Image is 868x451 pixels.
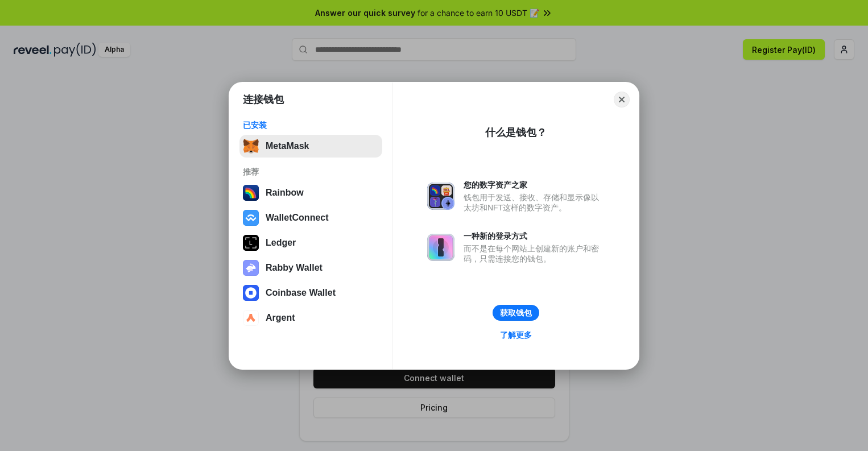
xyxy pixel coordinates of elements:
img: svg+xml,%3Csvg%20width%3D%22120%22%20height%3D%22120%22%20viewBox%3D%220%200%20120%20120%22%20fil... [243,185,259,201]
button: Coinbase Wallet [239,282,382,304]
h1: 连接钱包 [243,93,284,106]
div: Rabby Wallet [266,263,323,273]
div: 已安装 [243,120,379,130]
img: svg+xml,%3Csvg%20xmlns%3D%22http%3A%2F%2Fwww.w3.org%2F2000%2Fsvg%22%20fill%3D%22none%22%20viewBox... [243,260,259,276]
div: 一种新的登录方式 [464,231,605,241]
img: svg+xml,%3Csvg%20xmlns%3D%22http%3A%2F%2Fwww.w3.org%2F2000%2Fsvg%22%20width%3D%2228%22%20height%3... [243,235,259,251]
button: 获取钱包 [493,305,539,321]
img: svg+xml,%3Csvg%20width%3D%2228%22%20height%3D%2228%22%20viewBox%3D%220%200%2028%2028%22%20fill%3D... [243,285,259,301]
button: WalletConnect [239,206,382,229]
img: svg+xml,%3Csvg%20width%3D%2228%22%20height%3D%2228%22%20viewBox%3D%220%200%2028%2028%22%20fill%3D... [243,310,259,326]
div: Argent [266,313,295,323]
button: MetaMask [239,135,382,158]
div: 钱包用于发送、接收、存储和显示像以太坊和NFT这样的数字资产。 [464,192,605,213]
div: Coinbase Wallet [266,288,336,298]
button: Rainbow [239,181,382,204]
div: MetaMask [266,141,309,151]
div: Rainbow [266,188,304,198]
a: 了解更多 [493,328,539,342]
div: 推荐 [243,167,379,177]
button: Close [614,92,630,107]
img: svg+xml,%3Csvg%20width%3D%2228%22%20height%3D%2228%22%20viewBox%3D%220%200%2028%2028%22%20fill%3D... [243,210,259,226]
div: 而不是在每个网站上创建新的账户和密码，只需连接您的钱包。 [464,243,605,264]
img: svg+xml,%3Csvg%20xmlns%3D%22http%3A%2F%2Fwww.w3.org%2F2000%2Fsvg%22%20fill%3D%22none%22%20viewBox... [427,234,454,261]
div: 您的数字资产之家 [464,180,605,190]
div: Ledger [266,238,296,248]
button: Ledger [239,231,382,254]
img: svg+xml,%3Csvg%20xmlns%3D%22http%3A%2F%2Fwww.w3.org%2F2000%2Fsvg%22%20fill%3D%22none%22%20viewBox... [427,183,454,210]
div: WalletConnect [266,213,329,223]
div: 了解更多 [500,330,532,340]
div: 什么是钱包？ [485,126,547,139]
button: Rabby Wallet [239,256,382,279]
button: Argent [239,307,382,329]
div: 获取钱包 [500,308,532,318]
img: svg+xml,%3Csvg%20fill%3D%22none%22%20height%3D%2233%22%20viewBox%3D%220%200%2035%2033%22%20width%... [243,138,259,154]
